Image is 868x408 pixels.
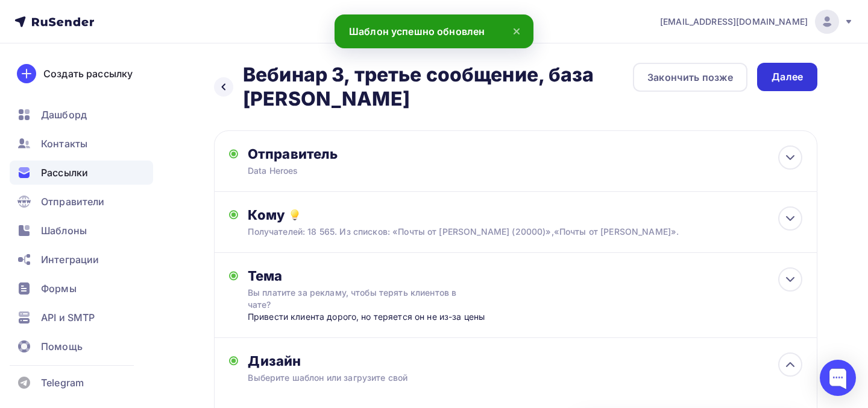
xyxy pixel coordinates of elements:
[248,352,802,369] div: Дизайн
[248,311,486,323] div: Привести клиента дорого, но теряется он не из-за цены
[41,107,87,122] span: Дашборд
[248,267,486,284] div: Тема
[243,63,633,111] h2: Вебинар 3, третье сообщение, база [PERSON_NAME]
[248,226,747,238] div: Получателей: 18 565. Из списков: «Почты от [PERSON_NAME] (20000)»,«Почты от [PERSON_NAME]».
[10,103,153,127] a: Дашборд
[772,70,803,84] div: Далее
[10,161,153,185] a: Рассылки
[248,287,462,311] div: Вы платите за рекламу, чтобы терять клиентов в чате?
[248,206,802,223] div: Кому
[43,66,133,81] div: Создать рассылку
[41,375,84,390] span: Telegram
[41,281,77,296] span: Формы
[248,165,483,177] div: Data Heroes
[41,194,105,209] span: Отправители
[41,136,87,151] span: Контакты
[41,339,83,354] span: Помощь
[41,223,87,238] span: Шаблоны
[10,276,153,301] a: Формы
[10,218,153,243] a: Шаблоны
[660,10,854,34] a: [EMAIL_ADDRESS][DOMAIN_NAME]
[248,145,509,162] div: Отправитель
[660,16,808,28] span: [EMAIL_ADDRESS][DOMAIN_NAME]
[647,70,733,84] div: Закончить позже
[10,132,153,156] a: Контакты
[248,372,747,384] div: Выберите шаблон или загрузите свой
[41,252,99,267] span: Интеграции
[10,190,153,214] a: Отправители
[41,165,88,180] span: Рассылки
[41,310,95,325] span: API и SMTP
